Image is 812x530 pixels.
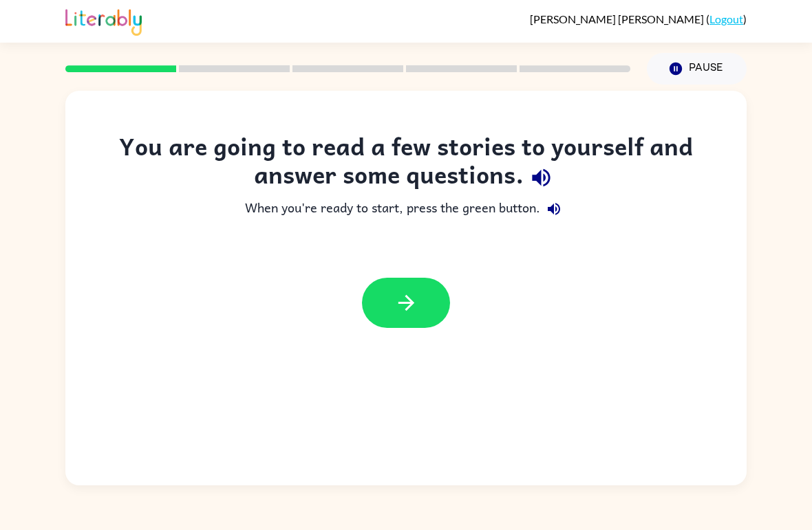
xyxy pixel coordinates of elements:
span: [PERSON_NAME] [PERSON_NAME] [530,12,706,25]
button: Pause [647,53,747,85]
a: Logout [709,12,743,25]
div: ( ) [530,12,747,25]
img: Literably [65,5,142,36]
div: You are going to read a few stories to yourself and answer some questions. [93,132,719,195]
div: When you're ready to start, press the green button. [93,195,719,223]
